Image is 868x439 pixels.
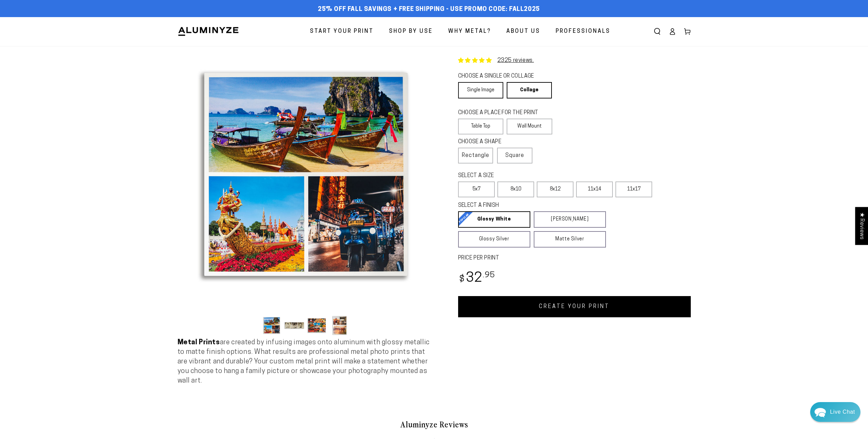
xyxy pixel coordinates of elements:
[305,23,379,41] a: Start Your Print
[556,27,610,37] span: Professionals
[458,172,595,180] legend: SELECT A SIZE
[855,207,868,245] div: Click to open Judge.me floating reviews tab
[458,82,503,98] a: Single Image
[506,27,540,37] span: About Us
[384,23,438,41] a: Shop By Use
[458,109,546,117] legend: CHOOSE A PLACE FOR THE PRINT
[178,26,239,37] img: Aluminyze
[534,231,606,248] a: Matte Silver
[443,23,496,41] a: Why Metal?
[262,315,282,336] button: Load image 1 in gallery view
[318,6,540,13] span: 25% off FALL Savings + Free Shipping - Use Promo Code: FALL2025
[458,296,691,317] a: CREATE YOUR PRINT
[462,151,489,160] span: Rectangle
[534,211,606,228] a: [PERSON_NAME]
[458,272,495,285] bdi: 32
[458,231,530,248] a: Glossy Silver
[307,315,327,336] button: Load image 3 in gallery view
[483,271,495,279] sup: .95
[650,24,665,39] summary: Search our site
[458,254,691,262] label: PRICE PER PRINT
[458,182,495,197] label: 5x7
[458,119,504,134] label: Table Top
[284,315,305,336] button: Load image 2 in gallery view
[810,402,860,422] div: Chat widget toggle
[830,402,855,422] div: Contact Us Directly
[178,339,220,346] strong: Metal Prints
[458,211,530,228] a: Glossy White
[507,119,552,134] label: Wall Mount
[550,23,616,41] a: Professionals
[178,339,430,384] span: are created by infusing images onto aluminum with glossy metallic to matte finish options. What r...
[448,27,491,37] span: Why Metal?
[507,82,552,98] a: Collage
[497,182,534,197] label: 8x10
[497,58,534,63] a: 2325 reviews.
[234,418,634,430] h2: Aluminyze Reviews
[329,315,350,336] button: Load image 4 in gallery view
[459,275,465,284] span: $
[310,27,374,37] span: Start Your Print
[178,46,434,338] media-gallery: Gallery Viewer
[537,182,573,197] label: 8x12
[505,151,524,160] span: Square
[501,23,545,41] a: About Us
[616,182,652,197] label: 11x17
[576,182,613,197] label: 11x14
[458,72,546,80] legend: CHOOSE A SINGLE OR COLLAGE
[389,27,433,37] span: Shop By Use
[458,202,590,210] legend: SELECT A FINISH
[458,138,526,146] legend: CHOOSE A SHAPE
